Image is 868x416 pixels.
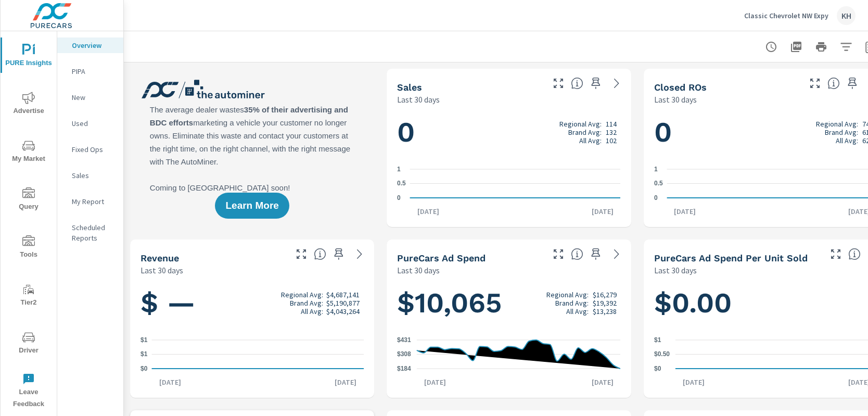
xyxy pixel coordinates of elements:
p: [DATE] [667,206,703,217]
div: Sales [57,168,123,183]
p: [DATE] [584,206,621,217]
p: Brand Avg: [555,299,589,307]
text: $184 [397,365,411,372]
p: Classic Chevrolet NW Expy [744,11,828,20]
text: $1 [141,351,148,358]
p: Regional Avg: [559,120,602,128]
p: Last 30 days [654,93,697,106]
p: 102 [606,136,617,145]
button: Make Fullscreen [550,75,567,92]
text: 0 [397,194,401,201]
div: nav menu [1,31,57,414]
a: See more details in report [608,246,625,262]
p: All Avg: [579,136,602,145]
span: Save this to your personalized report [330,246,347,262]
p: All Avg: [836,136,858,145]
span: Total sales revenue over the selected date range. [Source: This data is sourced from the dealer’s... [314,248,326,260]
text: $0 [654,365,661,372]
text: $1 [654,336,661,344]
p: New [72,92,115,103]
p: All Avg: [566,307,589,316]
text: $308 [397,350,411,358]
p: Brand Avg: [825,128,858,136]
span: Query [4,187,54,213]
p: [DATE] [417,377,453,387]
h1: $10,065 [397,285,620,321]
p: $19,392 [593,299,617,307]
div: My Report [57,194,123,209]
div: PIPA [57,64,123,79]
p: $5,190,877 [326,299,360,307]
span: Driver [4,331,54,357]
button: Make Fullscreen [807,75,823,92]
p: $4,687,141 [326,291,360,299]
p: All Avg: [301,307,323,316]
p: [DATE] [327,377,364,387]
p: Sales [72,170,115,181]
span: Save this to your personalized report [844,75,861,92]
p: My Report [72,196,115,207]
p: Scheduled Reports [72,222,115,243]
h5: Sales [397,82,422,93]
span: Number of Repair Orders Closed by the selected dealership group over the selected time range. [So... [827,77,840,90]
span: Advertise [4,92,54,117]
span: Save this to your personalized report [588,75,604,92]
h5: Revenue [141,253,179,263]
span: Tools [4,235,54,261]
text: $0 [141,365,148,372]
text: $431 [397,336,411,344]
p: Used [72,118,115,129]
h5: Closed ROs [654,82,707,93]
span: Leave Feedback [4,373,54,410]
p: Last 30 days [397,264,440,276]
p: Overview [72,40,115,51]
span: Save this to your personalized report [588,246,604,262]
p: $16,279 [593,291,617,299]
p: Regional Avg: [546,291,589,299]
div: KH [837,6,856,25]
button: "Export Report to PDF" [786,36,807,57]
h1: 0 [397,115,620,150]
div: Used [57,116,123,131]
button: Make Fullscreen [550,246,567,262]
h5: PureCars Ad Spend [397,253,486,263]
span: PURE Insights [4,44,54,69]
text: 0.5 [397,180,406,187]
p: Regional Avg: [281,291,323,299]
p: Brand Avg: [290,299,323,307]
div: New [57,90,123,105]
p: $4,043,264 [326,307,360,316]
p: Last 30 days [654,264,697,276]
p: 132 [606,128,617,136]
h1: $ — [141,285,364,321]
span: Average cost of advertising per each vehicle sold at the dealer over the selected date range. The... [848,248,861,260]
span: Number of vehicles sold by the dealership over the selected date range. [Source: This data is sou... [571,77,583,90]
p: PIPA [72,66,115,77]
button: Make Fullscreen [293,246,310,262]
p: [DATE] [152,377,188,387]
text: 0 [654,194,658,201]
span: Learn More [225,201,278,210]
span: Tier2 [4,283,54,309]
text: $1 [141,336,148,344]
button: Make Fullscreen [827,246,844,262]
p: Regional Avg: [816,120,858,128]
div: Overview [57,37,123,53]
text: 1 [654,166,658,173]
h5: PureCars Ad Spend Per Unit Sold [654,253,808,263]
p: [DATE] [675,377,712,387]
p: Fixed Ops [72,144,115,155]
p: Last 30 days [141,264,183,276]
a: See more details in report [608,75,625,92]
div: Fixed Ops [57,142,123,157]
p: Last 30 days [397,93,440,106]
span: Total cost of media for all PureCars channels for the selected dealership group over the selected... [571,248,583,260]
p: 114 [606,120,617,128]
text: $0.50 [654,351,670,358]
p: [DATE] [410,206,446,217]
text: 1 [397,166,401,173]
p: Brand Avg: [568,128,602,136]
div: Scheduled Reports [57,220,123,246]
button: Learn More [215,193,289,219]
button: Apply Filters [836,36,857,57]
